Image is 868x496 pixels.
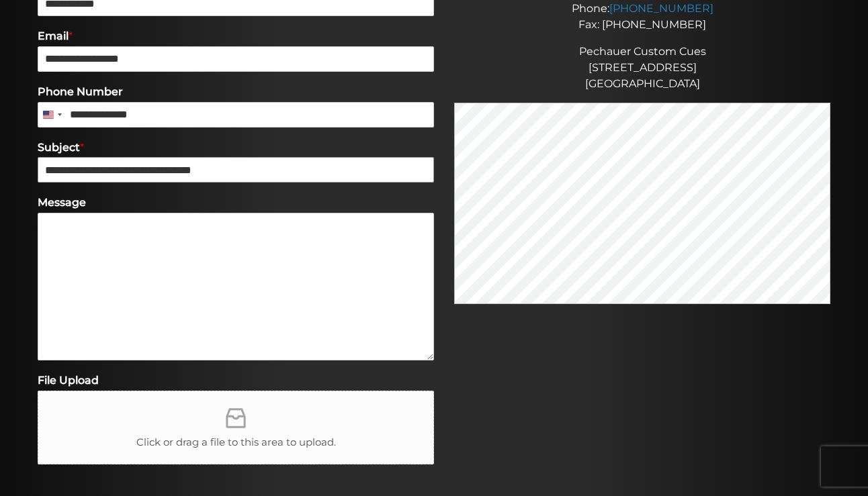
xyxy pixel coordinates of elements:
a: [PHONE_NUMBER] [609,2,713,15]
label: Subject [38,141,434,155]
button: Selected country [38,102,66,128]
label: File Upload [38,374,434,388]
span: Click or drag a file to this area to upload. [136,435,336,450]
input: Phone Number [38,102,434,128]
label: Phone Number [38,85,434,99]
label: Email [38,30,434,44]
p: Pechauer Custom Cues [STREET_ADDRESS] [GEOGRAPHIC_DATA] [454,44,830,92]
label: Message [38,196,434,210]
